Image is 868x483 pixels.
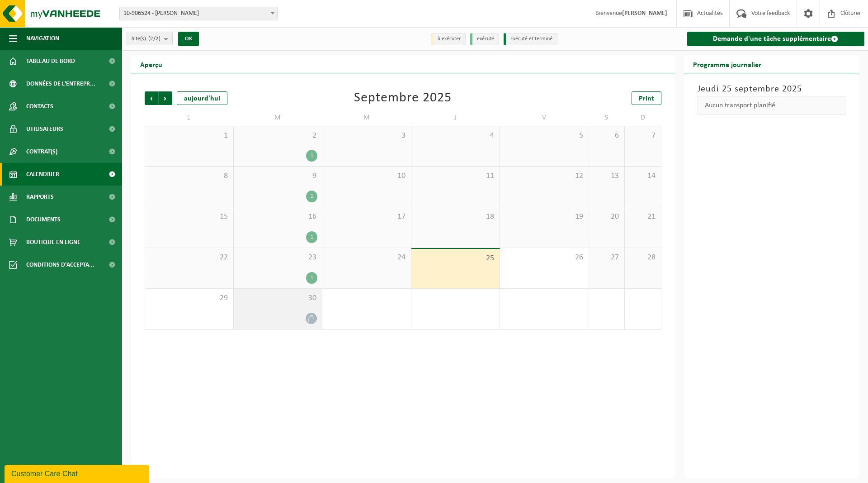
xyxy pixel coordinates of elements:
[119,7,278,20] span: 10-906524 - WALVERT METTET SRL - THUIN
[26,163,59,186] span: Calendrier
[411,110,500,126] td: J
[431,33,466,45] li: à exécuter
[26,140,57,163] span: Contrat(s)
[594,131,620,141] span: 6
[639,95,654,102] span: Print
[26,118,63,140] span: Utilisateurs
[150,171,229,181] span: 8
[327,171,406,181] span: 10
[177,91,227,105] div: aujourd'hui
[238,171,318,181] span: 9
[145,110,234,126] td: L
[327,131,406,141] span: 3
[698,96,846,115] div: Aucun transport planifié
[629,212,656,222] span: 21
[159,91,172,105] span: Suivant
[632,91,661,105] a: Print
[416,212,495,222] span: 18
[26,186,54,208] span: Rapports
[629,131,656,141] span: 7
[26,253,94,276] span: Conditions d'accepta...
[132,32,160,46] span: Site(s)
[594,253,620,263] span: 27
[234,110,323,126] td: M
[26,208,61,231] span: Documents
[238,293,318,303] span: 30
[238,253,318,263] span: 23
[127,32,173,45] button: Site(s)(2/2)
[327,212,406,222] span: 17
[120,7,277,20] span: 10-906524 - WALVERT METTET SRL - THUIN
[698,82,846,96] h3: Jeudi 25 septembre 2025
[322,110,411,126] td: M
[150,131,229,141] span: 1
[416,171,495,181] span: 11
[178,32,199,46] button: OK
[687,32,865,46] a: Demande d'une tâche supplémentaire
[470,33,499,45] li: exécuté
[5,463,151,483] iframe: chat widget
[26,72,95,95] span: Données de l'entrepr...
[505,212,584,222] span: 19
[306,150,317,162] div: 1
[622,10,667,17] strong: [PERSON_NAME]
[505,253,584,263] span: 26
[238,131,318,141] span: 2
[148,36,160,42] count: (2/2)
[354,91,452,105] div: Septembre 2025
[684,55,770,73] h2: Programme journalier
[594,171,620,181] span: 13
[306,231,317,243] div: 1
[629,171,656,181] span: 14
[150,293,229,303] span: 29
[306,191,317,202] div: 1
[150,253,229,263] span: 22
[594,212,620,222] span: 20
[306,272,317,284] div: 1
[505,171,584,181] span: 12
[26,27,59,50] span: Navigation
[26,231,80,253] span: Boutique en ligne
[416,253,495,263] span: 25
[416,131,495,141] span: 4
[26,95,53,118] span: Contacts
[26,50,75,72] span: Tableau de bord
[505,131,584,141] span: 5
[327,253,406,263] span: 24
[629,253,656,263] span: 28
[150,212,229,222] span: 15
[625,110,661,126] td: D
[504,33,557,45] li: Exécuté et terminé
[145,91,158,105] span: Précédent
[131,55,171,73] h2: Aperçu
[589,110,625,126] td: S
[500,110,589,126] td: V
[238,212,318,222] span: 16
